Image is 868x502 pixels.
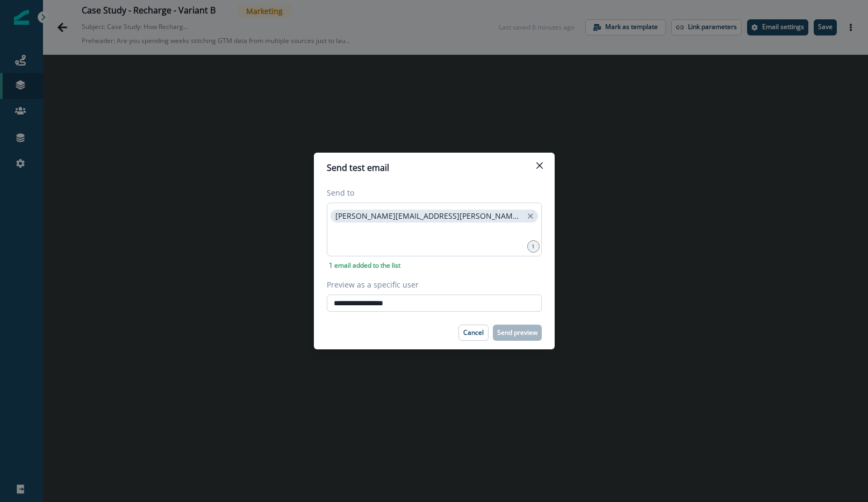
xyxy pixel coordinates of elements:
[526,211,535,221] button: close
[497,329,537,336] p: Send preview
[493,325,542,341] button: Send preview
[335,212,522,221] p: [PERSON_NAME][EMAIL_ADDRESS][PERSON_NAME][DOMAIN_NAME]
[463,329,484,336] p: Cancel
[327,187,535,198] label: Send to
[458,325,489,341] button: Cancel
[327,161,389,174] p: Send test email
[531,157,548,174] button: Close
[527,240,540,253] div: 1
[327,279,535,290] label: Preview as a specific user
[327,261,403,270] p: 1 email added to the list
